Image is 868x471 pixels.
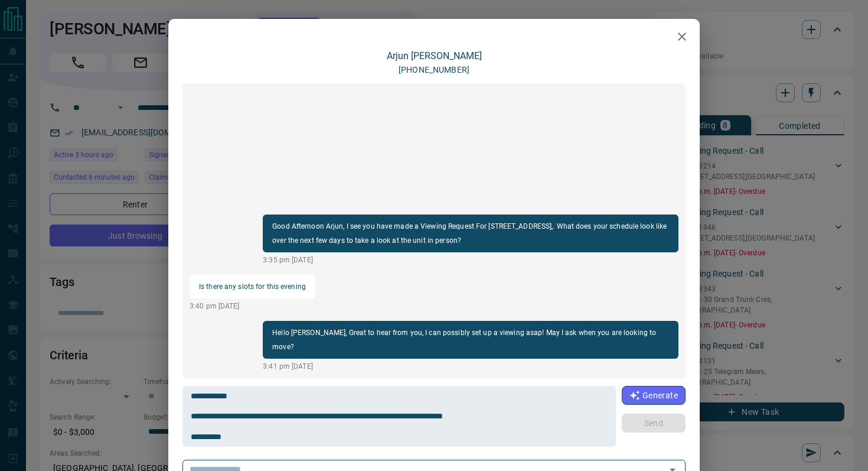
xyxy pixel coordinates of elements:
p: Hello [PERSON_NAME], Great to hear from you, I can possibly set up a viewing asap! May I ask when... [272,326,669,354]
p: Good Afternoon Arjun, I see you have made a Viewing Request For [STREET_ADDRESS],. What does your... [272,219,669,248]
p: [PHONE_NUMBER] [399,64,469,76]
button: Generate [622,386,686,405]
p: 3:41 pm [DATE] [263,361,678,372]
p: Is there any slots for this evening [199,280,306,294]
a: Arjun [PERSON_NAME] [387,50,482,61]
p: 3:40 pm [DATE] [190,301,315,311]
p: 3:35 pm [DATE] [263,255,678,265]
